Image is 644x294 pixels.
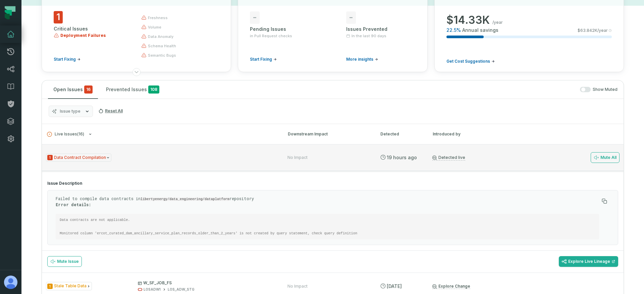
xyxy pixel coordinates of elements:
span: - [250,11,260,24]
relative-time: Sep 15, 2025, 5:34 PM GMT+3 [387,283,402,289]
button: Issue type [49,106,93,117]
button: Reset All [96,106,125,116]
span: Annual savings [462,27,498,34]
span: critical issues and errors combined [84,85,93,94]
button: Live Issues(16) [47,132,276,137]
span: Start Fixing [250,57,272,62]
span: Issue Type [46,154,111,162]
span: data anomaly [148,34,173,39]
div: No Impact [287,284,308,289]
span: More insights [346,57,373,62]
div: LOSADW1 [144,287,161,292]
span: Live Issues ( 16 ) [47,132,84,137]
h4: Issue Description [47,181,618,186]
div: No Impact [287,155,308,160]
span: In the last 90 days [352,33,386,39]
div: Issues Prevented [346,26,416,33]
div: Downstream Impact [288,131,368,137]
span: $ 63.842K /year [578,28,608,33]
code: libertyenergy/data_engineering/dataplatform [141,197,229,201]
div: Pending Issues [250,26,319,33]
p: Failed to compile data contracts in repository [56,196,599,207]
span: Deployment Failures [60,33,106,38]
div: Critical Issues [54,25,129,32]
button: Mute Issue [47,256,82,267]
span: 1 [54,11,63,23]
span: volume [148,24,161,30]
span: $ 14.33K [446,13,490,27]
span: /year [492,20,503,25]
relative-time: Sep 16, 2025, 1:53 AM GMT+3 [387,155,417,160]
code: Data contracts are not applicable. Monitored column 'ercot_curated_dam_ancillary_service_plan_rec... [60,218,357,235]
span: in Pull Request checks [250,33,292,39]
button: Mute All [591,152,620,163]
div: LOS_ADW_STG [168,287,195,292]
button: Prevented Issues [101,80,165,99]
a: Explore Change [432,284,470,289]
span: schema health [148,43,176,49]
span: freshness [148,15,168,20]
span: Issue Type [46,282,92,290]
span: - [346,11,356,24]
span: Severity [47,155,53,160]
a: Start Fixing [250,57,277,62]
div: Introduced by [433,131,493,137]
strong: Error details: [56,202,91,207]
span: 108 [148,85,159,94]
span: 22.5 % [446,27,461,34]
img: avatar of Aviel Bar-Yossef [4,276,17,289]
a: Explore Live Lineage [559,256,618,267]
a: More insights [346,57,378,62]
span: Start Fixing [54,57,76,62]
div: Detected [380,131,421,137]
span: semantic bugs [148,53,176,58]
div: Show Muted [167,87,618,93]
p: W_SF_JOB_FS [138,280,275,286]
a: Detected live [432,155,465,161]
a: Start Fixing [54,57,80,62]
span: Get Cost Suggestions [446,59,490,64]
button: Open Issues [48,80,98,99]
a: Get Cost Suggestions [446,59,495,64]
span: Severity [47,284,53,289]
span: Issue type [60,109,80,114]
